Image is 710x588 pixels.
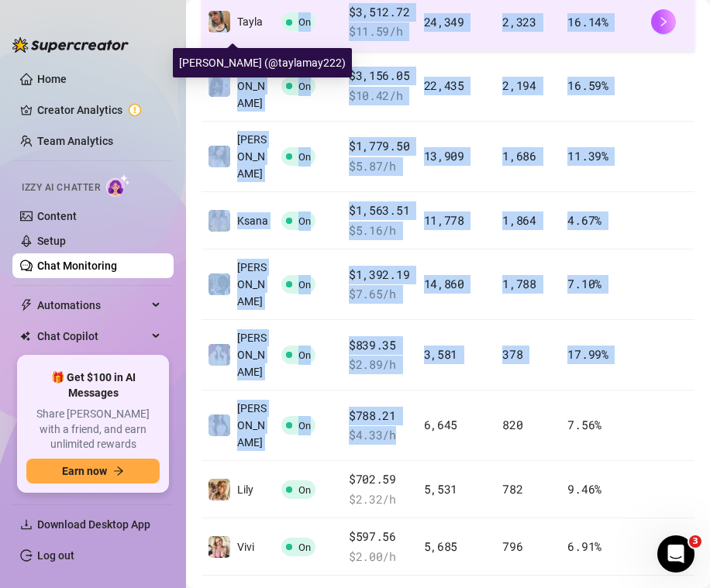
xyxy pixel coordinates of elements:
[237,261,267,308] span: [PERSON_NAME]
[237,215,268,227] span: Ksana
[298,215,311,227] span: On
[37,293,147,318] span: Automations
[62,465,107,477] span: Earn now
[349,67,412,85] span: $3,156.05
[22,181,100,195] span: Izzy AI Chatter
[209,75,230,97] img: Ayumi
[237,15,263,28] span: Tayla
[567,538,601,554] span: 6.91 %
[37,518,150,531] span: Download Desktop App
[567,417,601,432] span: 7.56 %
[12,37,129,53] img: logo-BBDzfeDw.svg
[349,548,412,566] span: $ 2.00 /h
[298,420,311,432] span: On
[298,279,311,291] span: On
[349,356,412,374] span: $ 2.89 /h
[349,137,412,156] span: $1,779.50
[298,81,311,92] span: On
[502,481,522,497] span: 782
[424,417,458,432] span: 6,645
[237,63,267,109] span: [PERSON_NAME]
[298,542,311,553] span: On
[209,536,230,558] img: Vivi
[689,535,701,548] span: 3
[502,346,522,362] span: 378
[349,222,412,240] span: $ 5.16 /h
[567,346,608,362] span: 17.99 %
[209,414,230,436] img: Naomi
[349,3,412,22] span: $3,512.72
[657,535,694,573] iframe: Intercom live chat
[349,426,412,445] span: $ 4.33 /h
[37,135,113,147] a: Team Analytics
[37,73,67,85] a: Home
[237,541,254,553] span: Vivi
[349,407,412,425] span: $788.21
[237,483,253,496] span: Lily
[37,235,66,247] a: Setup
[502,14,536,29] span: 2,323
[424,212,464,228] span: 11,778
[567,212,601,228] span: 4.67 %
[651,9,676,34] button: right
[424,538,458,554] span: 5,685
[424,276,464,291] span: 14,860
[298,349,311,361] span: On
[209,210,230,232] img: Ksana
[567,276,601,291] span: 7.10 %
[349,490,412,509] span: $ 2.32 /h
[173,48,352,77] div: [PERSON_NAME] (@taylamay222)
[106,174,130,197] img: AI Chatter
[20,331,30,342] img: Chat Copilot
[349,285,412,304] span: $ 7.65 /h
[298,151,311,163] span: On
[37,260,117,272] a: Chat Monitoring
[502,276,536,291] span: 1,788
[424,148,464,163] span: 13,909
[237,332,267,378] span: [PERSON_NAME]
[349,470,412,489] span: $702.59
[502,148,536,163] span: 1,686
[237,133,267,180] span: [PERSON_NAME]
[349,87,412,105] span: $ 10.42 /h
[209,146,230,167] img: Jess
[209,479,230,500] img: Lily
[37,549,74,562] a: Log out
[567,14,608,29] span: 16.14 %
[209,344,230,366] img: Melissa
[349,266,412,284] span: $1,392.19
[37,210,77,222] a: Content
[567,481,601,497] span: 9.46 %
[424,14,464,29] span: 24,349
[502,77,536,93] span: 2,194
[237,402,267,449] span: [PERSON_NAME]
[567,148,608,163] span: 11.39 %
[20,518,33,531] span: download
[502,212,536,228] span: 1,864
[658,16,669,27] span: right
[20,299,33,311] span: thunderbolt
[424,481,458,497] span: 5,531
[349,528,412,546] span: $597.56
[502,538,522,554] span: 796
[37,324,147,349] span: Chat Copilot
[349,201,412,220] span: $1,563.51
[349,336,412,355] span: $839.35
[26,370,160,401] span: 🎁 Get $100 in AI Messages
[209,273,230,295] img: Luna
[298,484,311,496] span: On
[298,16,311,28] span: On
[502,417,522,432] span: 820
[424,346,458,362] span: 3,581
[209,11,230,33] img: Tayla
[113,466,124,476] span: arrow-right
[349,22,412,41] span: $ 11.59 /h
[349,157,412,176] span: $ 5.87 /h
[567,77,608,93] span: 16.59 %
[424,77,464,93] span: 22,435
[26,459,160,483] button: Earn nowarrow-right
[37,98,161,122] a: Creator Analytics exclamation-circle
[26,407,160,452] span: Share [PERSON_NAME] with a friend, and earn unlimited rewards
